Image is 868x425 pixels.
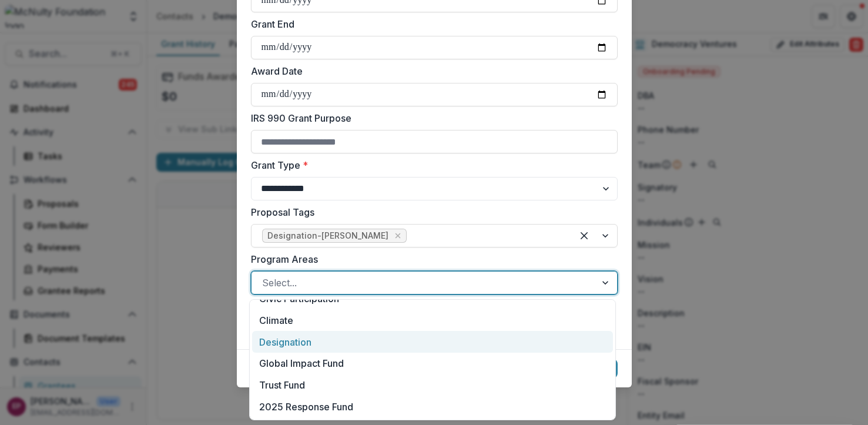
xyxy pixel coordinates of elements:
label: IRS 990 Grant Purpose [251,111,611,125]
div: Trust Fund [252,374,613,396]
label: Program Areas [251,252,611,266]
div: Clear selected options [575,226,594,245]
label: Grant Type [251,158,611,172]
label: Award Date [251,64,611,78]
div: Remove Designation-Johnny [392,230,404,242]
label: Grant End [251,17,611,31]
div: Global Impact Fund [252,353,613,374]
span: Designation-[PERSON_NAME] [267,231,388,241]
div: Climate [252,309,613,331]
div: Designation [252,331,613,353]
label: Proposal Tags [251,205,611,219]
div: 2025 Response Fund [252,396,613,417]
